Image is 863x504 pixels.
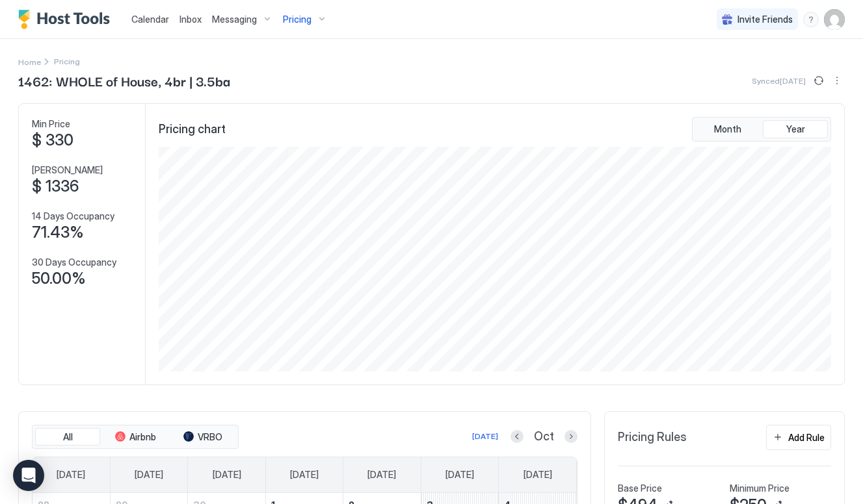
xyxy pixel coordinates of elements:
[18,55,41,68] div: Breadcrumb
[170,428,235,446] button: VRBO
[564,430,578,443] button: Next month
[786,123,805,135] span: Year
[695,120,760,138] button: Month
[445,469,474,481] span: [DATE]
[18,55,41,68] a: Home
[472,431,498,442] div: [DATE]
[803,12,819,27] div: menu
[283,14,312,25] span: Pricing
[63,431,73,443] span: All
[524,469,552,481] span: [DATE]
[131,14,169,25] span: Calendar
[367,469,396,481] span: [DATE]
[277,457,332,492] a: Wednesday
[354,457,409,492] a: Thursday
[32,223,84,242] span: 71.43%
[692,117,831,142] div: tab-group
[511,457,565,492] a: Saturday
[129,431,156,443] span: Airbnb
[213,469,241,481] span: [DATE]
[32,177,79,196] span: $ 1336
[811,73,827,88] button: Sync prices
[32,210,114,222] span: 14 Days Occupancy
[511,430,524,443] button: Previous month
[135,469,163,481] span: [DATE]
[44,457,98,492] a: Sunday
[737,14,793,25] span: Invite Friends
[730,483,790,494] span: Minimum Price
[618,430,687,445] span: Pricing Rules
[198,431,222,443] span: VRBO
[470,429,500,444] button: [DATE]
[159,122,226,137] span: Pricing chart
[763,120,828,138] button: Year
[32,425,239,449] div: tab-group
[32,164,103,176] span: [PERSON_NAME]
[752,76,806,86] span: Synced [DATE]
[766,425,831,450] button: Add Rule
[54,57,80,66] span: Breadcrumb
[788,431,825,444] div: Add Rule
[290,469,319,481] span: [DATE]
[35,428,100,446] button: All
[18,71,230,90] span: 1462: WHOLE of House, 4br | 3.5ba
[13,460,44,491] div: Open Intercom Messenger
[618,483,662,494] span: Base Price
[824,9,845,30] div: User profile
[212,14,257,25] span: Messaging
[829,73,845,88] button: More options
[32,131,73,150] span: $ 330
[32,257,116,268] span: 30 Days Occupancy
[534,429,554,444] span: Oct
[18,10,116,29] a: Host Tools Logo
[122,457,176,492] a: Monday
[32,269,86,288] span: 50.00%
[18,57,41,67] span: Home
[200,457,254,492] a: Tuesday
[32,118,70,130] span: Min Price
[829,73,845,88] div: menu
[432,457,487,492] a: Friday
[103,428,168,446] button: Airbnb
[57,469,85,481] span: [DATE]
[179,12,202,26] a: Inbox
[131,12,169,26] a: Calendar
[714,123,741,135] span: Month
[179,14,202,25] span: Inbox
